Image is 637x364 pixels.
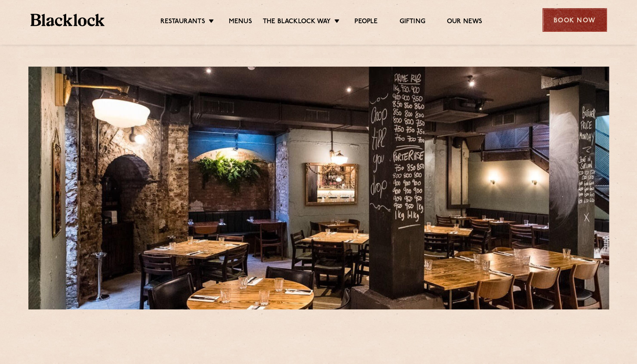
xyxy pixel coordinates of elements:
a: The Blacklock Way [263,18,331,27]
a: Menus [229,18,252,27]
a: Restaurants [160,18,205,27]
div: Book Now [542,8,607,32]
a: People [354,18,378,27]
a: Our News [447,18,483,27]
a: Gifting [399,18,425,27]
img: BL_Textured_Logo-footer-cropped.svg [31,14,105,26]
